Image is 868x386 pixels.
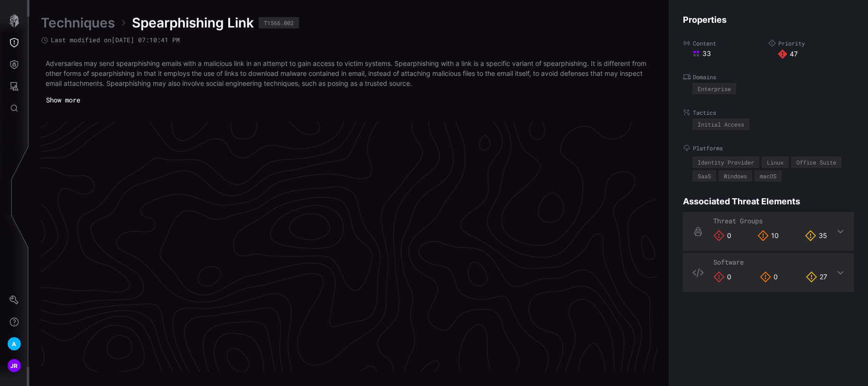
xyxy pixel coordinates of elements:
button: Show more [41,93,85,107]
div: 27 [806,271,827,283]
div: Windows [724,173,747,179]
label: Platforms [683,144,854,152]
label: Content [683,39,768,47]
label: Domains [683,73,854,81]
div: 0 [713,230,731,241]
h4: Properties [683,14,854,25]
div: Office Suite [796,159,836,165]
span: Spearphishing Link [132,14,254,31]
p: Adversaries may send spearphishing emails with a malicious link in an attempt to gain access to v... [46,58,653,88]
span: Software [713,257,744,267]
div: SaaS [698,173,711,179]
div: 10 [757,230,779,241]
div: 47 [778,49,854,59]
span: JR [10,361,18,371]
label: Priority [768,39,854,47]
span: Last modified on [51,36,180,44]
div: 0 [713,271,731,283]
a: Techniques [41,14,115,31]
h4: Associated Threat Elements [683,196,854,207]
time: [DATE] 07:10:41 PM [112,36,180,44]
div: T1566.002 [264,20,294,26]
div: macOS [760,173,776,179]
div: 0 [760,271,778,283]
button: JR [0,355,28,377]
div: Initial Access [698,121,744,127]
div: Enterprise [698,86,731,92]
span: A [12,339,16,349]
div: 33 [692,49,768,58]
div: Identity Provider [698,159,754,165]
div: Linux [767,159,784,165]
label: Tactics [683,109,854,116]
span: Threat Groups [713,216,763,225]
div: 35 [805,230,827,241]
button: A [0,333,28,355]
